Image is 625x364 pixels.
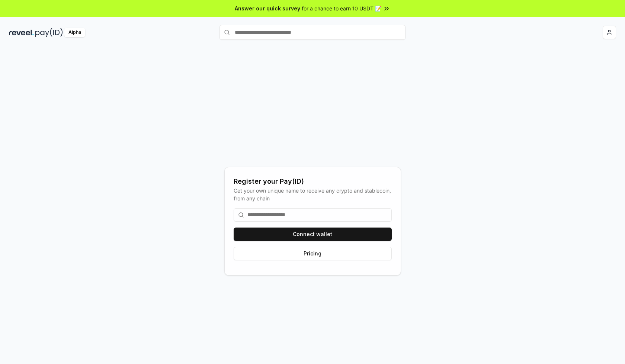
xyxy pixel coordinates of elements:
[234,176,392,187] div: Register your Pay(ID)
[302,4,381,12] span: for a chance to earn 10 USDT 📝
[9,28,34,37] img: reveel_dark
[64,28,85,37] div: Alpha
[234,247,392,260] button: Pricing
[235,4,300,12] span: Answer our quick survey
[234,187,392,202] div: Get your own unique name to receive any crypto and stablecoin, from any chain
[35,28,63,37] img: pay_id
[234,228,392,241] button: Connect wallet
